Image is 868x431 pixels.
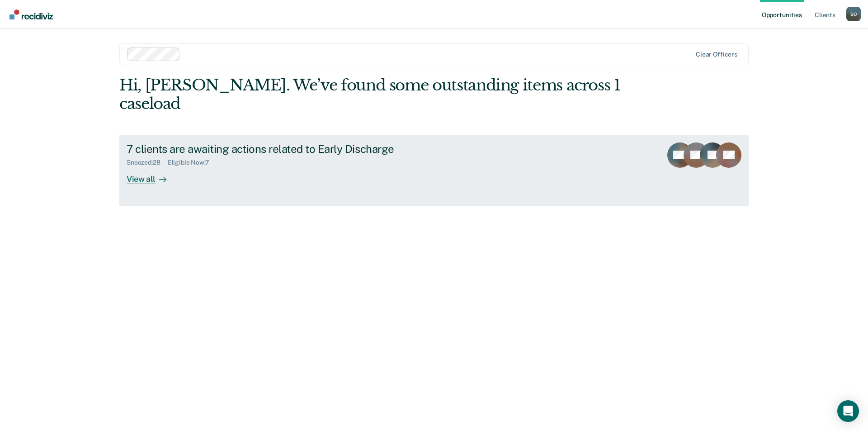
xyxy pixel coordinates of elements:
[846,7,861,21] div: S O
[837,400,859,422] div: Open Intercom Messenger
[119,76,623,113] div: Hi, [PERSON_NAME]. We’ve found some outstanding items across 1 caseload
[9,9,53,19] img: Recidiviz
[696,51,737,58] div: Clear officers
[846,7,861,21] button: Profile dropdown button
[127,166,177,184] div: View all
[127,142,444,156] div: 7 clients are awaiting actions related to Early Discharge
[127,159,168,166] div: Snoozed : 28
[168,159,217,166] div: Eligible Now : 7
[119,135,749,206] a: 7 clients are awaiting actions related to Early DischargeSnoozed:28Eligible Now:7View all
